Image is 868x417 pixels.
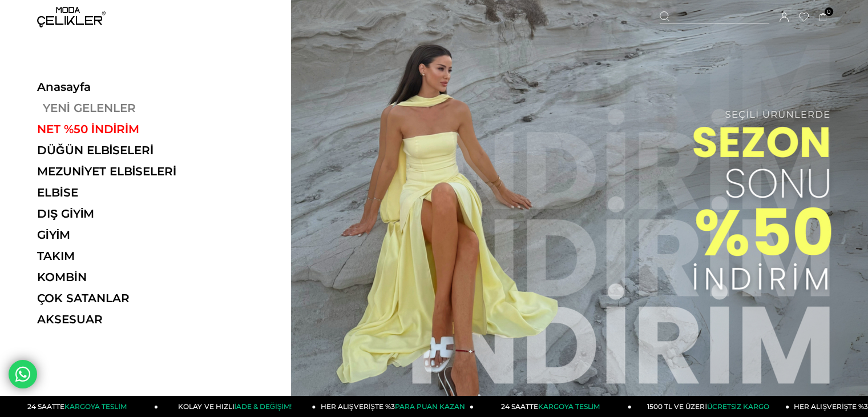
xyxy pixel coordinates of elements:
[819,13,827,22] a: 0
[316,396,474,417] a: HER ALIŞVERİŞTE %3PARA PUAN KAZAN
[825,7,833,16] span: 0
[37,101,194,115] a: YENİ GELENLER
[37,312,194,326] a: AKSESUAR
[64,402,126,411] span: KARGOYA TESLİM
[37,228,194,242] a: GİYİM
[37,165,194,178] a: MEZUNİYET ELBİSELERİ
[37,186,194,199] a: ELBİSE
[37,291,194,305] a: ÇOK SATANLAR
[37,207,194,220] a: DIŞ GİYİM
[158,396,316,417] a: KOLAY VE HIZLIİADE & DEĞİŞİM!
[37,80,194,94] a: Anasayfa
[37,7,106,27] img: logo
[538,402,600,411] span: KARGOYA TESLİM
[1,396,159,417] a: 24 SAATTEKARGOYA TESLİM
[632,396,790,417] a: 1500 TL VE ÜZERİÜCRETSİZ KARGO
[37,143,194,157] a: DÜĞÜN ELBİSELERİ
[395,402,465,411] span: PARA PUAN KAZAN
[707,402,769,411] span: ÜCRETSİZ KARGO
[37,249,194,263] a: TAKIM
[234,402,291,411] span: İADE & DEĞİŞİM!
[474,396,632,417] a: 24 SAATTEKARGOYA TESLİM
[37,270,194,284] a: KOMBİN
[37,122,194,136] a: NET %50 İNDİRİM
